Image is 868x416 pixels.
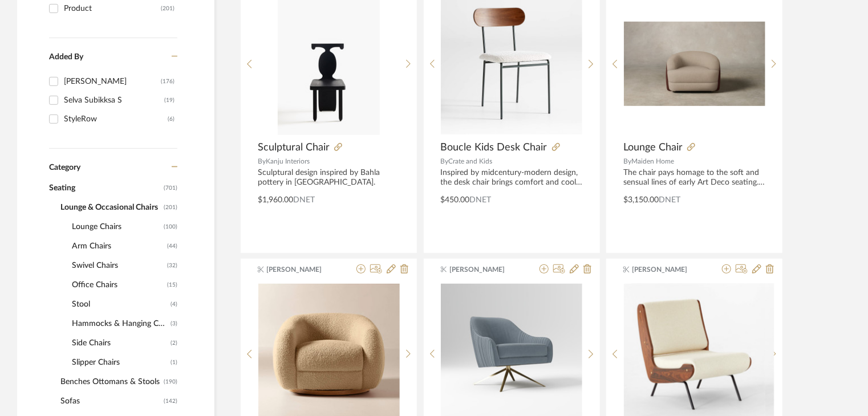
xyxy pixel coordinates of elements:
div: Inspired by midcentury-modern design, the desk chair brings comfort and cool factor to your kid's... [441,168,583,187]
span: $450.00 [441,196,470,204]
div: (19) [164,91,175,109]
span: DNET [470,196,492,204]
span: Office Chairs [72,275,164,295]
span: Side Chairs [72,333,168,353]
span: Lounge Chair [623,141,683,154]
span: Swivel Chairs [72,256,164,275]
span: (1) [171,353,177,372]
span: Crate and Kids [449,158,493,165]
span: Seating [49,178,161,198]
span: (3) [171,315,177,333]
span: [PERSON_NAME] [449,264,521,275]
span: (201) [164,198,177,217]
span: DNET [659,196,680,204]
span: Arm Chairs [72,236,164,256]
span: Added By [49,53,83,61]
span: By [623,158,631,165]
div: (176) [161,72,175,91]
span: Benches Ottomans & Stools [60,372,161,391]
span: (100) [164,218,177,236]
span: (701) [164,179,177,197]
span: (44) [167,237,177,255]
span: Hammocks & Hanging Chairs [72,314,168,333]
span: Boucle Kids Desk Chair [441,141,547,154]
span: Maiden Home [631,158,674,165]
span: Category [49,163,80,173]
span: Kanju Interiors [266,158,310,165]
span: Stool [72,295,168,314]
span: (190) [164,373,177,391]
span: $1,960.00 [258,196,293,204]
span: Sculptural Chair [258,141,330,154]
span: (15) [167,276,177,294]
div: [PERSON_NAME] [64,72,161,91]
img: Lounge Chair [624,22,765,107]
span: $3,150.00 [623,196,659,204]
div: The chair pays homage to the soft and sensual lines of early Art Deco seating. It has smooth wrap... [623,168,765,187]
div: (6) [168,110,175,128]
span: [PERSON_NAME] [632,264,704,275]
span: (2) [171,334,177,352]
span: DNET [293,196,315,204]
span: Sofas [60,391,161,411]
div: StyleRow [64,110,168,128]
span: [PERSON_NAME] [267,264,339,275]
span: (32) [167,256,177,275]
div: Selva Subikksa S [64,91,164,109]
span: Slipper Chairs [72,353,168,372]
div: Sculptural design inspired by Bahla pottery in [GEOGRAPHIC_DATA]. [258,168,400,187]
span: Lounge Chairs [72,217,161,236]
span: Lounge & Occasional Chairs [60,198,161,217]
span: By [258,158,266,165]
span: (142) [164,392,177,410]
span: (4) [171,295,177,313]
span: By [441,158,449,165]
